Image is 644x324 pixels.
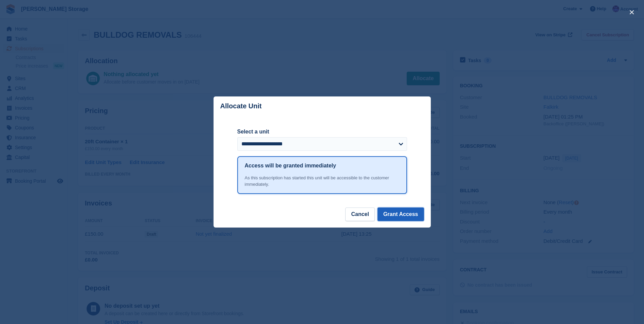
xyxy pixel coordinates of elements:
button: close [626,7,637,18]
p: Allocate Unit [220,102,262,110]
button: Cancel [345,208,374,221]
h1: Access will be granted immediately [245,162,336,170]
div: As this subscription has started this unit will be accessible to the customer immediately. [245,175,400,188]
button: Grant Access [378,208,424,221]
label: Select a unit [237,128,407,136]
